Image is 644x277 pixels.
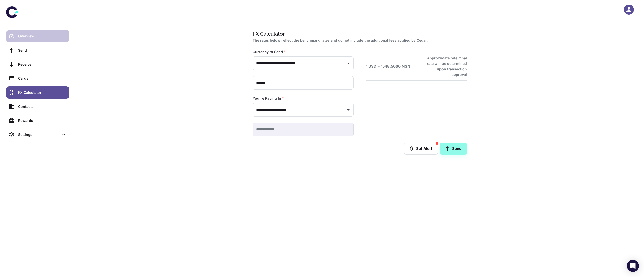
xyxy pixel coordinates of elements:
[6,30,69,42] a: Overview
[18,76,66,81] div: Cards
[6,44,69,56] a: Send
[345,106,352,113] button: Open
[18,62,66,67] div: Receive
[6,58,69,70] a: Receive
[253,30,465,38] h1: FX Calculator
[6,101,69,113] a: Contacts
[404,143,438,155] button: Set Alert
[18,118,66,123] div: Rewards
[6,115,69,127] a: Rewards
[421,55,467,77] h6: Approximate rate, final rate will be determined upon transaction approval
[253,96,284,101] label: You're Paying In
[18,33,66,39] div: Overview
[18,48,66,53] div: Send
[18,90,66,95] div: FX Calculator
[6,129,69,141] div: Settings
[440,143,467,155] a: Send
[6,86,69,99] a: FX Calculator
[345,60,352,67] button: Open
[627,260,639,272] div: Open Intercom Messenger
[6,72,69,84] a: Cards
[18,132,59,137] div: Settings
[253,49,286,54] label: Currency to Send
[366,64,410,69] h6: 1 USD = 1548.5060 NGN
[18,104,66,109] div: Contacts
